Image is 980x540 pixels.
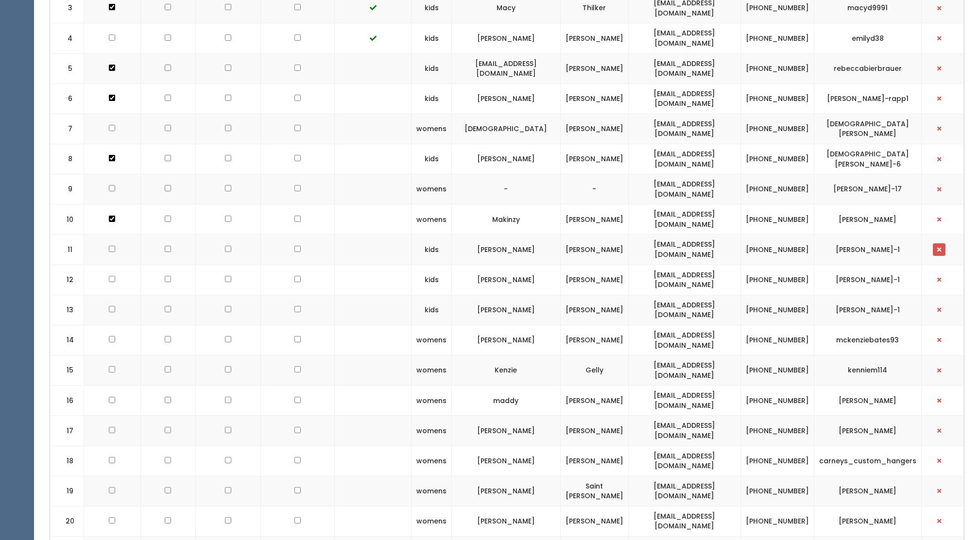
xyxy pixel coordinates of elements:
td: Kenzie [452,355,560,386]
td: [PHONE_NUMBER] [740,84,814,114]
td: [EMAIL_ADDRESS][DOMAIN_NAME] [628,295,740,325]
td: [EMAIL_ADDRESS][DOMAIN_NAME] [628,114,740,144]
td: [EMAIL_ADDRESS][DOMAIN_NAME] [628,355,740,386]
td: womens [412,174,452,204]
td: [EMAIL_ADDRESS][DOMAIN_NAME] [628,325,740,355]
td: emilyd38 [814,23,921,53]
td: [PERSON_NAME] [560,23,628,53]
td: rebeccabierbrauer [814,53,921,84]
td: [PHONE_NUMBER] [740,144,814,174]
td: womens [412,506,452,536]
td: [PERSON_NAME] [560,295,628,325]
td: [PERSON_NAME]-1 [814,295,921,325]
td: [EMAIL_ADDRESS][DOMAIN_NAME] [628,506,740,536]
td: [PHONE_NUMBER] [740,295,814,325]
td: [PERSON_NAME] [560,506,628,536]
td: [PERSON_NAME]-rapp1 [814,84,921,114]
td: [PERSON_NAME] [452,325,560,355]
td: kids [412,295,452,325]
td: kids [412,84,452,114]
td: 12 [50,265,84,295]
td: 19 [50,476,84,506]
td: [EMAIL_ADDRESS][DOMAIN_NAME] [628,446,740,476]
td: 6 [50,84,84,114]
td: [PERSON_NAME] [814,506,921,536]
td: [PHONE_NUMBER] [740,506,814,536]
td: [PERSON_NAME] [452,265,560,295]
td: [EMAIL_ADDRESS][DOMAIN_NAME] [628,416,740,446]
td: [PERSON_NAME]-1 [814,235,921,265]
td: 13 [50,295,84,325]
td: [PHONE_NUMBER] [740,114,814,144]
td: [PERSON_NAME]-1 [814,265,921,295]
td: maddy [452,386,560,416]
td: [PERSON_NAME] [560,204,628,235]
td: [PHONE_NUMBER] [740,325,814,355]
td: 5 [50,53,84,84]
td: 4 [50,23,84,53]
td: [PERSON_NAME] [814,386,921,416]
td: [PHONE_NUMBER] [740,265,814,295]
td: [PHONE_NUMBER] [740,446,814,476]
td: [PERSON_NAME] [452,506,560,536]
td: 9 [50,174,84,204]
td: 20 [50,506,84,536]
td: [PHONE_NUMBER] [740,204,814,235]
td: [EMAIL_ADDRESS][DOMAIN_NAME] [628,476,740,506]
td: kids [412,235,452,265]
td: kids [412,53,452,84]
td: [PERSON_NAME] [560,84,628,114]
td: [PERSON_NAME]-17 [814,174,921,204]
td: [PERSON_NAME] [452,476,560,506]
td: - [452,174,560,204]
td: [DEMOGRAPHIC_DATA] [452,114,560,144]
td: womens [412,114,452,144]
td: womens [412,325,452,355]
td: womens [412,355,452,386]
td: [PERSON_NAME] [452,416,560,446]
td: Saint [PERSON_NAME] [560,476,628,506]
td: 16 [50,386,84,416]
td: 11 [50,235,84,265]
td: 15 [50,355,84,386]
td: [EMAIL_ADDRESS][DOMAIN_NAME] [628,204,740,235]
td: 14 [50,325,84,355]
td: [EMAIL_ADDRESS][DOMAIN_NAME] [628,23,740,53]
td: [PHONE_NUMBER] [740,355,814,386]
td: [DEMOGRAPHIC_DATA][PERSON_NAME] [814,114,921,144]
td: [PERSON_NAME] [452,84,560,114]
td: [PHONE_NUMBER] [740,174,814,204]
td: womens [412,476,452,506]
td: [PERSON_NAME] [560,144,628,174]
td: kids [412,144,452,174]
td: womens [412,416,452,446]
td: [PERSON_NAME] [452,23,560,53]
td: [PERSON_NAME] [560,386,628,416]
td: [PHONE_NUMBER] [740,53,814,84]
td: [EMAIL_ADDRESS][DOMAIN_NAME] [628,235,740,265]
td: womens [412,386,452,416]
td: [PHONE_NUMBER] [740,476,814,506]
td: [PHONE_NUMBER] [740,416,814,446]
td: 10 [50,204,84,235]
td: [PHONE_NUMBER] [740,23,814,53]
td: kids [412,23,452,53]
td: 17 [50,416,84,446]
td: [PERSON_NAME] [560,114,628,144]
td: [PERSON_NAME] [560,235,628,265]
td: [PERSON_NAME] [560,416,628,446]
td: 8 [50,144,84,174]
td: [PERSON_NAME] [560,53,628,84]
td: [PERSON_NAME] [452,446,560,476]
td: mckenziebates93 [814,325,921,355]
td: [PERSON_NAME] [452,235,560,265]
td: [EMAIL_ADDRESS][DOMAIN_NAME] [628,386,740,416]
td: [PERSON_NAME] [560,325,628,355]
td: womens [412,446,452,476]
td: - [560,174,628,204]
td: [EMAIL_ADDRESS][DOMAIN_NAME] [452,53,560,84]
td: [PERSON_NAME] [814,476,921,506]
td: carneys_custom_hangers [814,446,921,476]
td: Gelly [560,355,628,386]
td: [PERSON_NAME] [560,446,628,476]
